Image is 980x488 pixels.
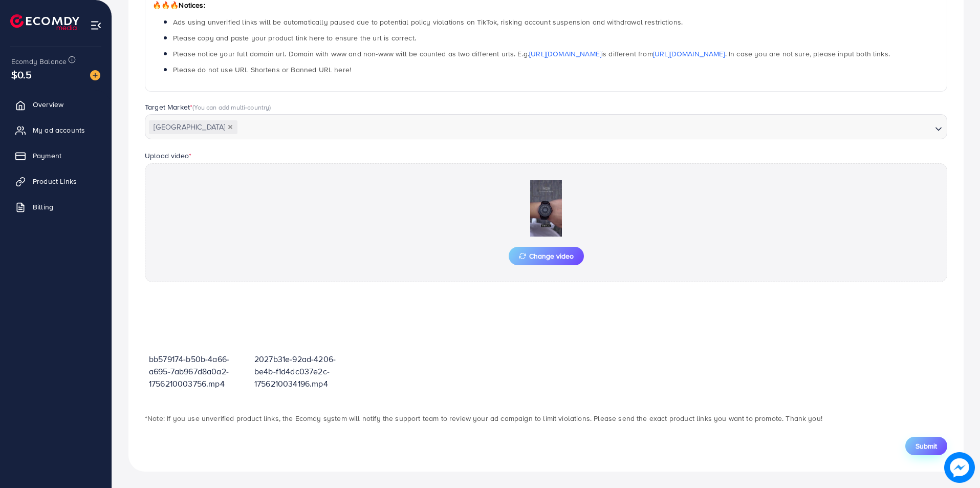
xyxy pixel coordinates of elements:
a: Product Links [8,171,104,192]
img: menu [90,19,102,31]
span: Please do not use URL Shortens or Banned URL here! [173,65,351,75]
span: Please notice your full domain url. Domain with www and non-www will be counted as two different ... [173,49,890,59]
span: Ads using unverified links will be automatically paused due to potential policy violations on Tik... [173,17,683,27]
input: Search for option [238,120,931,136]
a: [URL][DOMAIN_NAME] [653,49,725,59]
a: My ad accounts [8,120,104,140]
label: Target Market [145,102,271,112]
span: Overview [33,99,63,110]
p: *Note: If you use unverified product links, the Ecomdy system will notify the support team to rev... [145,412,947,425]
span: Change video [519,252,574,260]
span: Please copy and paste your product link here to ensure the url is correct. [173,33,416,43]
img: image [944,452,975,483]
span: Ecomdy Balance [11,56,67,67]
a: Billing [8,197,104,217]
img: Preview Image [495,180,597,237]
button: Submit [905,437,947,455]
button: Deselect Pakistan [228,124,233,130]
div: Search for option [145,114,947,139]
p: bb579174-b50b-4a66-a695-7ab967d8a0a2-1756210003756.mp4 [149,353,246,390]
span: Product Links [33,176,77,186]
span: (You can add multi-country) [192,102,271,112]
img: logo [10,14,79,30]
span: Submit [916,441,937,451]
img: image [90,70,100,80]
a: Payment [8,145,104,166]
span: Payment [33,151,61,161]
p: 2027b31e-92ad-4206-be4b-f1d4dc037e2c-1756210034196.mp4 [254,353,352,390]
span: [GEOGRAPHIC_DATA] [149,120,237,135]
button: Change video [509,247,584,265]
span: My ad accounts [33,125,85,135]
label: Upload video [145,151,191,161]
a: [URL][DOMAIN_NAME] [529,49,601,59]
span: $0.5 [11,67,32,82]
a: Overview [8,94,104,115]
span: Billing [33,202,53,212]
